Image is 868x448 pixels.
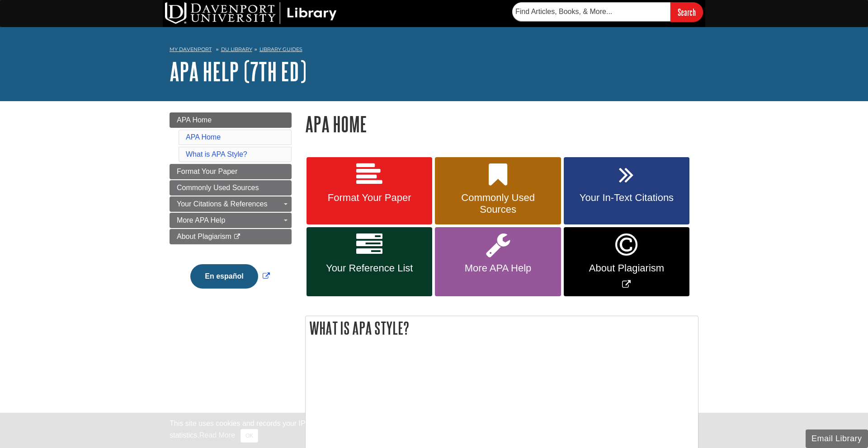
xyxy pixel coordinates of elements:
[307,227,432,296] a: Your Reference List
[564,227,689,296] a: Link opens in new window
[564,157,689,225] a: Your In-Text Citations
[306,316,698,340] h2: What is APA Style?
[307,157,432,225] a: Format Your Paper
[170,418,698,443] div: This site uses cookies and records your IP address for usage statistics. Additionally, we use Goo...
[177,116,212,124] span: APA Home
[177,233,231,240] span: About Plagiarism
[190,264,258,289] button: En español
[177,216,225,224] span: More APA Help
[313,262,425,274] span: Your Reference List
[571,262,683,274] span: About Plagiarism
[165,2,337,24] img: DU Library
[435,227,561,296] a: More APA Help
[170,229,292,244] a: About Plagiarism
[170,196,292,212] a: Your Citations & References
[170,43,698,58] nav: breadcrumb
[170,213,292,228] a: More APA Help
[186,150,247,158] a: What is APA Style?
[170,112,292,128] a: APA Home
[259,46,302,52] a: Library Guides
[442,192,554,215] span: Commonly Used Sources
[170,57,307,85] a: APA Help (7th Ed)
[177,168,237,175] span: Format Your Paper
[221,46,252,52] a: DU Library
[186,133,221,141] a: APA Home
[170,46,212,53] a: My Davenport
[170,180,292,196] a: Commonly Used Sources
[188,272,272,280] a: Link opens in new window
[170,112,292,304] div: Guide Page Menu
[199,431,235,439] a: Read More
[512,2,670,21] input: Find Articles, Books, & More...
[233,234,241,240] i: This link opens in a new window
[442,262,554,274] span: More APA Help
[241,429,258,443] button: Close
[305,112,698,135] h1: APA Home
[177,184,259,191] span: Commonly Used Sources
[670,2,703,22] input: Search
[170,164,292,179] a: Format Your Paper
[806,429,868,448] button: Email Library
[313,192,425,204] span: Format Your Paper
[571,192,683,204] span: Your In-Text Citations
[512,2,703,22] form: Searches DU Library's articles, books, and more
[177,200,267,208] span: Your Citations & References
[435,157,561,225] a: Commonly Used Sources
